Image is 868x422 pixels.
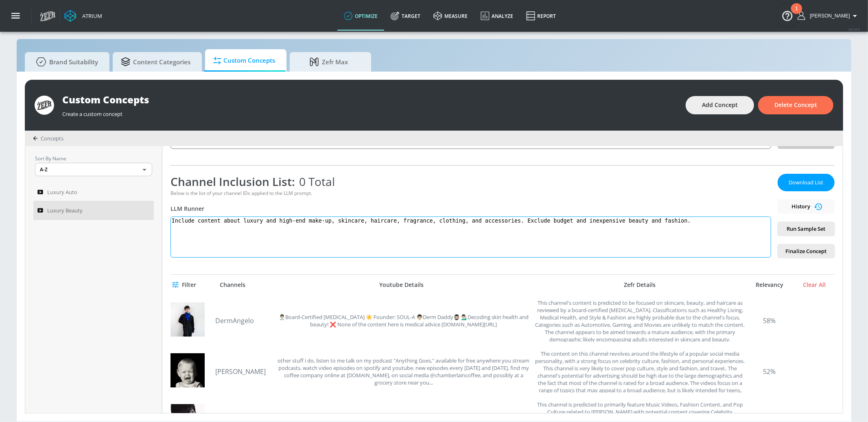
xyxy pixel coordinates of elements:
div: Clear All [794,281,835,289]
button: Filter [171,278,199,293]
div: Channel Inclusion List: [171,174,771,189]
span: Download List [786,178,826,187]
span: Zefr Max [298,52,360,72]
span: Filter [174,280,196,290]
span: Luxury Beauty [47,206,83,215]
div: This channel's content is predicted to be focused on skincare, beauty, and haircare as reviewed b... [535,299,745,342]
button: [PERSON_NAME] [798,11,860,21]
img: UCu0V4K1jf8cISkIzpi77p9Q [171,302,205,337]
button: Download List [778,174,835,191]
div: The content on this channel revolves around the lifestyle of a popular social media personality, ... [535,350,745,393]
button: Run Sample Set [778,222,835,236]
a: DermAngelo [215,316,272,325]
button: Add Concept [686,96,754,114]
span: v 4.24.0 [848,27,860,31]
div: 1 [795,9,798,19]
textarea: Include content about luxury and high-end make-up, skincare, haircare, fragrance, clothing, and a... [171,216,771,258]
span: Brand Suitability [33,52,98,72]
span: Delete Concept [774,100,817,110]
div: Relevancy [749,281,790,289]
div: Channels [220,281,245,289]
div: 👨🏻‍⚕️Board-Certified Dermatologist ☀️ Founder: SOUL-A 👨🏻Derm Daddy🧔🏻‍♂️ 💁🏻‍♂️Decoding skin health... [276,299,531,342]
div: Atrium [79,12,102,20]
a: Atrium [64,10,102,22]
span: 0 Total [295,174,335,189]
button: Finalize Concept [778,244,835,258]
span: Concepts [41,135,63,142]
div: LLM Runner [171,205,771,212]
div: 58% [749,299,790,342]
button: Open Resource Center, 1 new notification [776,4,799,27]
span: Content Categories [121,52,190,72]
div: 52% [749,350,790,393]
div: Below is the list of your channel IDs applied to the LLM prompt. [171,190,771,197]
div: Create a custom concept [62,106,678,118]
img: UC78cxCAcp7JfQPgKxYdyGrg [171,353,205,387]
span: Finalize Concept [784,247,828,256]
a: optimize [337,1,384,31]
a: measure [427,1,474,31]
div: A-Z [35,163,152,176]
div: Youtube Details [272,281,531,289]
a: Analyze [474,1,520,31]
div: Zefr Details [535,281,745,289]
span: login as: casey.cohen@zefr.com [807,13,850,19]
a: Target [384,1,427,31]
a: Luxury Auto [33,183,154,201]
a: [PERSON_NAME] [215,367,272,376]
span: Custom Concepts [213,51,275,70]
span: Add Concept [702,100,738,110]
div: Concepts [33,135,63,142]
div: Custom Concepts [62,93,678,106]
div: other stuff i do, listen to me talk on my podcast "Anything Goes," available for free anywhere yo... [276,350,531,393]
a: Luxury Beauty [33,201,154,220]
span: Luxury Auto [47,187,77,197]
button: Delete Concept [758,96,833,114]
p: Sort By Name [35,154,152,163]
span: Run Sample Set [784,224,828,234]
a: Report [520,1,562,31]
